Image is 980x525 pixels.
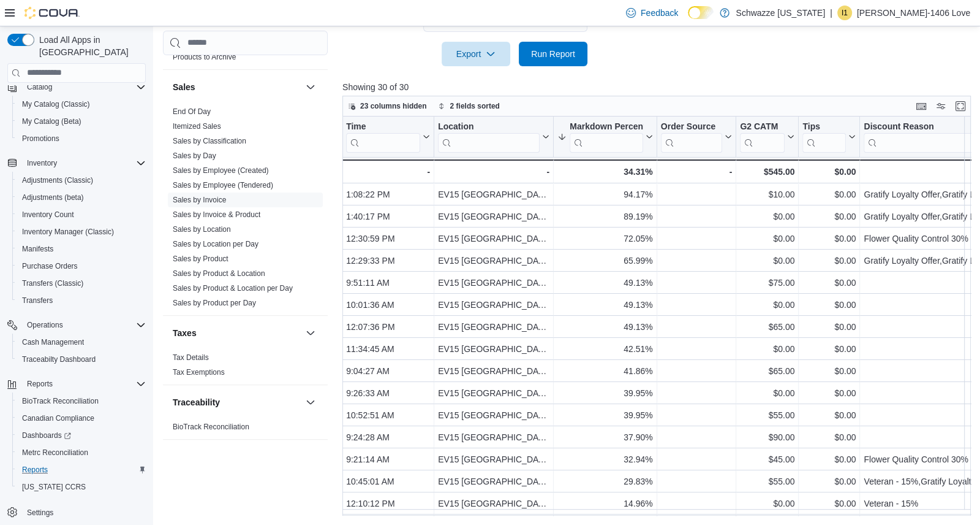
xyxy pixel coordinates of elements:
span: Canadian Compliance [17,411,146,426]
span: BioTrack Reconciliation [17,394,146,408]
span: Sales by Invoice [173,195,226,205]
div: $545.00 [740,164,794,179]
div: $0.00 [802,386,856,400]
div: 89.19% [557,209,653,224]
div: Location [438,121,540,152]
span: Sales by Product per Day [173,298,256,308]
button: Display options [933,99,948,113]
div: EV15 [GEOGRAPHIC_DATA] [438,253,549,268]
a: Transfers (Classic) [17,276,88,291]
span: Sales by Product [173,254,228,264]
div: Tips [802,121,846,152]
button: Location [438,121,549,152]
a: Sales by Location per Day [173,240,258,248]
a: Sales by Location [173,225,231,234]
button: Settings [2,503,151,521]
div: $0.00 [740,253,794,268]
span: My Catalog (Classic) [22,99,90,109]
div: $0.00 [802,231,856,246]
button: Traceabilty Dashboard [12,351,151,368]
button: Inventory Manager (Classic) [12,223,151,240]
div: $0.00 [802,430,856,445]
button: Adjustments (beta) [12,189,151,206]
span: Adjustments (beta) [22,193,84,202]
button: Traceability [303,395,318,410]
div: $0.00 [802,253,856,268]
div: 32.94% [557,452,653,467]
a: Promotions [17,131,64,146]
span: Dashboards [17,428,146,443]
span: 23 columns hidden [360,101,427,111]
a: Dashboards [17,428,76,443]
p: Schwazze [US_STATE] [736,6,825,20]
div: EV15 [GEOGRAPHIC_DATA] [438,474,549,489]
span: Sales by Day [173,151,216,161]
div: 10:45:01 AM [346,474,430,489]
div: EV15 [GEOGRAPHIC_DATA] [438,320,549,334]
a: Adjustments (Classic) [17,173,98,188]
a: Sales by Product per Day [173,299,256,307]
div: 14.96% [557,496,653,511]
div: EV15 [GEOGRAPHIC_DATA] [438,187,549,202]
a: Sales by Product [173,255,228,263]
div: $0.00 [802,452,856,467]
span: Operations [22,318,146,332]
div: 29.83% [557,474,653,489]
h3: Taxes [173,327,197,339]
div: 39.95% [557,386,653,400]
div: 34.31% [557,164,653,179]
a: Metrc Reconciliation [17,445,93,460]
div: EV15 [GEOGRAPHIC_DATA] [438,209,549,224]
div: $0.00 [802,342,856,356]
div: $0.00 [802,187,856,202]
span: Dashboards [22,431,71,440]
a: Manifests [17,242,58,256]
div: 49.13% [557,297,653,312]
div: $75.00 [740,275,794,290]
span: Transfers [22,296,53,305]
p: Showing 30 of 30 [342,81,977,93]
div: 39.95% [557,408,653,423]
div: Time [346,121,420,132]
a: Cash Management [17,335,89,350]
div: 41.86% [557,364,653,378]
div: 72.05% [557,231,653,246]
div: EV15 [GEOGRAPHIC_DATA] [438,297,549,312]
a: End Of Day [173,107,211,116]
div: 49.13% [557,320,653,334]
span: [US_STATE] CCRS [22,482,86,492]
a: [US_STATE] CCRS [17,480,91,494]
div: Markdown Percent [570,121,643,152]
div: Isaac-1406 Love [837,6,852,20]
div: $0.00 [802,275,856,290]
span: Cash Management [17,335,146,350]
button: Taxes [173,327,301,339]
a: BioTrack Reconciliation [173,423,249,431]
div: 9:04:27 AM [346,364,430,378]
div: $65.00 [740,364,794,378]
span: Purchase Orders [22,261,78,271]
div: $0.00 [740,209,794,224]
p: [PERSON_NAME]-1406 Love [857,6,970,20]
a: Dashboards [12,427,151,444]
span: My Catalog (Classic) [17,97,146,112]
button: [US_STATE] CCRS [12,478,151,496]
span: Sales by Product & Location [173,269,265,278]
button: Reports [22,377,58,391]
div: Sales [163,104,328,315]
div: $0.00 [740,496,794,511]
div: - [661,164,733,179]
button: Inventory [22,156,62,171]
div: $10.00 [740,187,794,202]
button: Tips [802,121,856,152]
div: $0.00 [802,209,856,224]
span: Products to Archive [173,52,236,62]
div: 1:40:17 PM [346,209,430,224]
a: Products to Archive [173,53,236,61]
button: Taxes [303,326,318,340]
a: Sales by Employee (Tendered) [173,181,273,190]
button: Transfers [12,292,151,309]
div: EV15 [GEOGRAPHIC_DATA] [438,364,549,378]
